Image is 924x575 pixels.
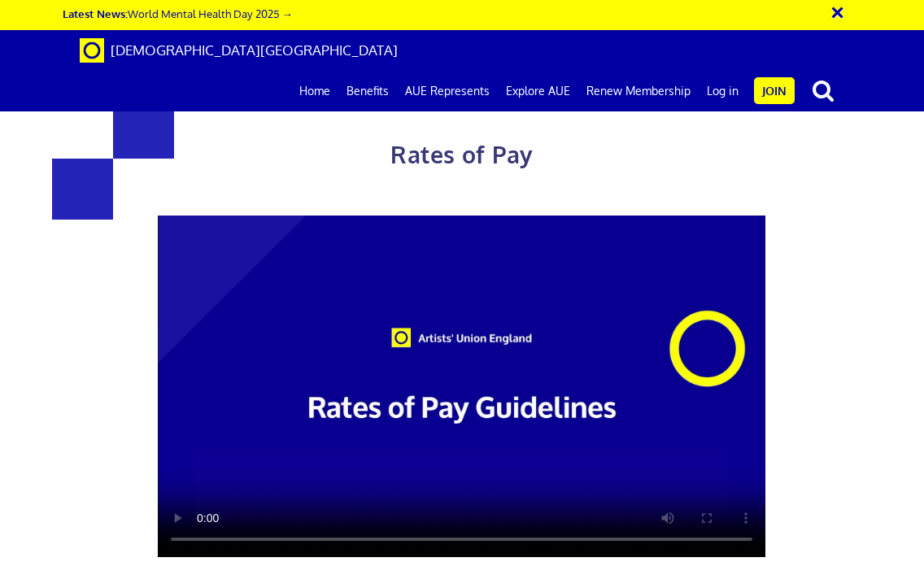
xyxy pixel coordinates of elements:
span: [DEMOGRAPHIC_DATA][GEOGRAPHIC_DATA] [111,41,398,59]
a: Latest News:World Mental Health Day 2025 → [63,7,293,20]
a: Join [754,77,795,104]
a: Brand [DEMOGRAPHIC_DATA][GEOGRAPHIC_DATA] [68,30,410,71]
a: Renew Membership [578,71,699,111]
strong: Latest News: [63,7,128,20]
a: AUE Represents [397,71,498,111]
button: search [798,73,848,107]
a: Log in [699,71,747,111]
a: Explore AUE [498,71,578,111]
span: Rates of Pay [390,140,533,169]
a: Home [291,71,338,111]
a: Benefits [338,71,397,111]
